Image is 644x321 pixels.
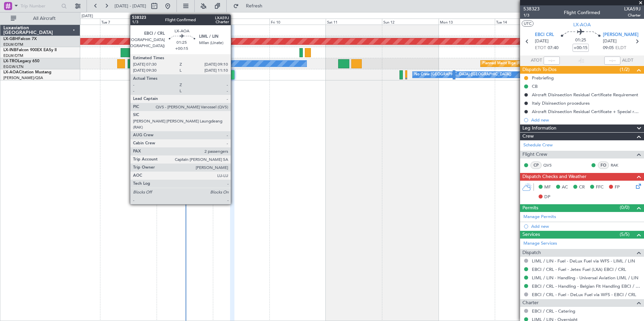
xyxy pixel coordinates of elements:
div: Tue 7 [100,19,156,25]
input: --:-- [544,57,560,65]
span: [DATE] - [DATE] [115,3,146,9]
div: Add new [531,117,641,123]
span: 538323 [523,5,540,12]
div: Wed 8 [157,19,213,25]
span: [DATE] [535,38,549,45]
span: Services [522,231,540,239]
span: (5/5) [620,231,630,238]
span: Charter [624,12,641,18]
span: LX-AOA [573,21,591,28]
div: Tue 14 [495,19,551,25]
a: EBCI / CRL - Fuel - DeLux Fuel via WFS - EBCI / CRL [532,292,636,297]
a: LIML / LIN - Fuel - DeLux Fuel via WFS - LIML / LIN [532,258,635,264]
span: 1/3 [523,12,540,18]
span: All Aircraft [18,16,71,21]
span: ALDT [622,57,633,64]
a: Manage Permits [523,214,556,220]
div: Add new [531,223,641,229]
span: [PERSON_NAME] [603,32,639,38]
span: MF [544,184,551,191]
span: 09:05 [603,45,614,51]
a: EGGW/LTN [3,64,24,69]
div: Flight Confirmed [564,9,600,16]
span: [DATE] [603,38,617,45]
span: Permits [522,204,538,212]
div: Thu 9 [213,19,269,25]
span: EBCI CRL [535,32,554,38]
span: FFC [596,184,604,191]
span: LX-AOA [3,70,19,74]
button: UTC [522,21,534,27]
a: EDLW/DTM [3,53,23,58]
span: Dispatch To-Dos [522,66,556,74]
a: EDLW/DTM [3,42,23,47]
span: AC [562,184,568,191]
a: EBCI / CRL - Fuel - Jetex Fuel (LXA) EBCI / CRL [532,266,626,272]
span: DP [544,194,550,201]
span: ATOT [531,57,542,64]
div: CB [532,83,538,89]
div: Sun 12 [382,19,438,25]
span: Leg Information [522,124,556,132]
div: Sat 11 [326,19,382,25]
span: LX-GBH [3,37,18,41]
div: Fri 10 [269,19,326,25]
span: FP [615,184,620,191]
span: Flight Crew [522,151,547,158]
span: CR [579,184,585,191]
span: 07:40 [548,45,558,51]
input: Trip Number [21,1,59,11]
span: Charter [522,299,539,307]
a: LIML / LIN - Handling - Universal Aviation LIML / LIN [532,275,638,281]
div: Italy Disinsection procedures [532,100,590,106]
span: Dispatch Checks and Weather [522,173,586,181]
div: Aircraft Disinsection Residual Certificate + Special request [532,109,641,114]
span: (0/0) [620,204,630,211]
div: No Crew [GEOGRAPHIC_DATA] ([GEOGRAPHIC_DATA]) [414,70,511,80]
span: 01:25 [575,37,586,44]
span: Refresh [240,4,268,8]
span: Crew [522,133,534,140]
span: LX-TRO [3,59,18,63]
div: Planned Maint Riga (Riga Intl) [482,59,533,69]
a: EBCI / CRL - Handling - Belgian Flt Handling EBCI / CRL [532,283,641,289]
div: A/C Unavailable [142,59,170,69]
div: Mon 13 [439,19,495,25]
span: ELDT [615,45,626,51]
button: Refresh [230,1,270,11]
span: Dispatch [522,249,541,257]
a: [PERSON_NAME]/QSA [3,75,43,80]
a: EBCI / CRL - Catering [532,308,575,314]
a: Schedule Crew [523,142,553,149]
a: Manage Services [523,240,557,247]
a: LX-AOACitation Mustang [3,70,52,74]
a: RAK [611,162,626,168]
div: Aircraft Disinsection Residual Certificate Requirement [532,92,638,98]
a: LX-TROLegacy 650 [3,59,39,63]
span: LXA59J [624,5,641,12]
span: LX-INB [3,48,17,52]
div: CP [530,162,542,169]
div: Prebriefing [532,75,554,81]
button: All Aircraft [7,13,73,24]
span: (1/2) [620,66,630,73]
a: QVS [543,162,558,168]
span: ETOT [535,45,546,51]
a: LX-GBHFalcon 7X [3,37,37,41]
div: FO [598,162,609,169]
a: LX-INBFalcon 900EX EASy II [3,48,57,52]
div: [DATE] [82,13,93,19]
